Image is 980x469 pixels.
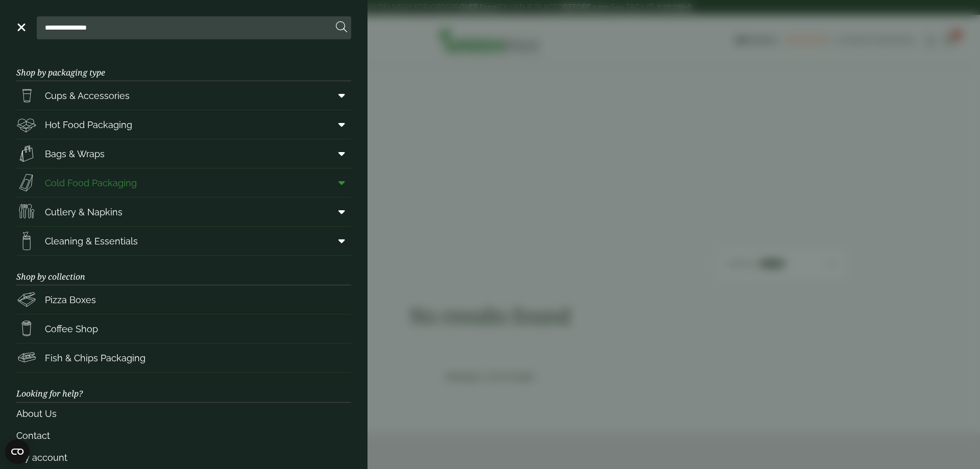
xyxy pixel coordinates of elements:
[16,81,351,110] a: Cups & Accessories
[45,293,96,307] span: Pizza Boxes
[16,202,37,222] img: Cutlery.svg
[16,447,351,468] a: My account
[45,351,145,365] span: Fish & Chips Packaging
[16,168,351,197] a: Cold Food Packaging
[16,289,37,310] img: Pizza_boxes.svg
[45,176,137,190] span: Cold Food Packaging
[16,198,351,226] a: Cutlery & Napkins
[16,143,37,164] img: Paper_carriers.svg
[45,234,138,248] span: Cleaning & Essentials
[16,114,37,135] img: Deli_box.svg
[16,256,351,285] h3: Shop by collection
[16,139,351,168] a: Bags & Wraps
[16,318,37,339] img: HotDrink_paperCup.svg
[45,322,98,336] span: Coffee Shop
[16,172,37,193] img: Sandwich_box.svg
[45,147,105,161] span: Bags & Wraps
[16,373,351,402] h3: Looking for help?
[16,403,351,425] a: About Us
[45,205,122,219] span: Cutlery & Napkins
[45,118,132,132] span: Hot Food Packaging
[5,439,30,464] button: Open CMP widget
[45,89,130,103] span: Cups & Accessories
[16,231,37,251] img: open-wipe.svg
[16,343,351,372] a: Fish & Chips Packaging
[16,425,351,447] a: Contact
[16,348,37,368] img: FishNchip_box.svg
[16,85,37,106] img: PintNhalf_cup.svg
[16,52,351,81] h3: Shop by packaging type
[16,314,351,343] a: Coffee Shop
[16,227,351,255] a: Cleaning & Essentials
[16,110,351,139] a: Hot Food Packaging
[16,285,351,314] a: Pizza Boxes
